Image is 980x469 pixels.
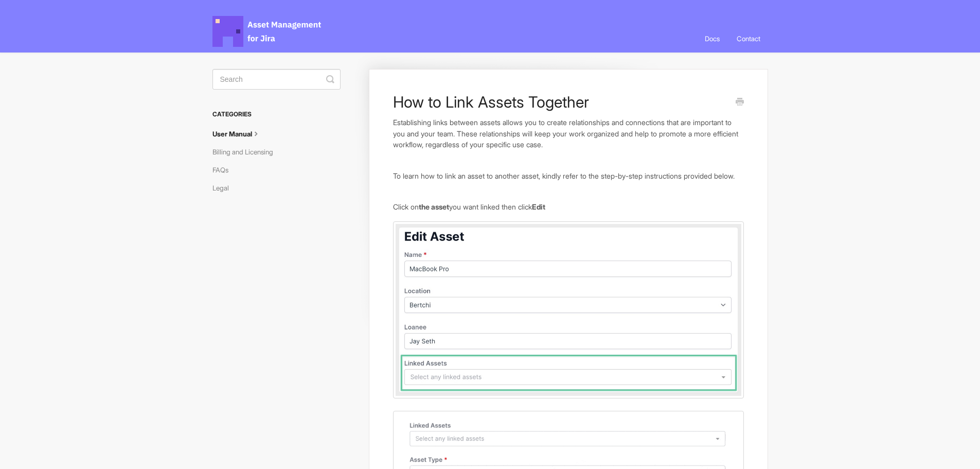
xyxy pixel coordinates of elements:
[212,126,269,142] a: User Manual
[212,144,281,160] a: Billing and Licensing
[729,25,768,53] a: Contact
[393,93,728,111] h1: How to Link Assets Together
[393,170,743,182] p: To learn how to link an asset to another asset, kindly refer to the step-by-step instructions pro...
[212,162,236,178] a: FAQs
[393,201,743,213] p: Click on you want linked then click
[212,180,237,196] a: Legal
[393,117,743,150] p: Establishing links between assets allows you to create relationships and connections that are imp...
[393,221,743,398] img: file-jCZXp4nNzN.jpg
[736,97,744,108] a: Print this Article
[532,202,545,211] b: Edit
[419,202,449,211] b: the asset
[212,105,341,124] h3: Categories
[697,25,727,53] a: Docs
[212,69,341,90] input: Search
[212,16,323,47] span: Asset Management for Jira Docs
